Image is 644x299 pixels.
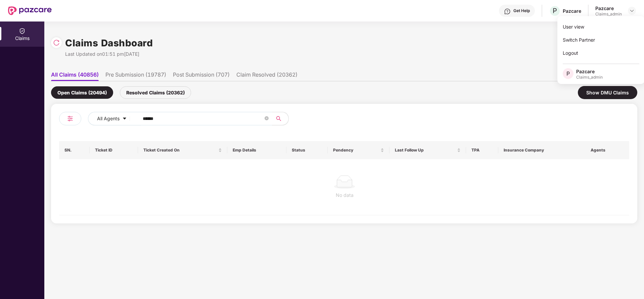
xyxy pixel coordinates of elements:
div: Claims_admin [576,75,603,80]
span: P [566,70,570,78]
span: Pendency [333,147,379,153]
div: Pazcare [563,8,581,14]
th: Ticket ID [90,141,138,159]
div: Get Help [513,8,530,13]
img: svg+xml;base64,PHN2ZyBpZD0iRHJvcGRvd24tMzJ4MzIiIHhtbG5zPSJodHRwOi8vd3d3LnczLm9yZy8yMDAwL3N2ZyIgd2... [629,8,635,13]
th: Insurance Company [498,141,586,159]
th: Last Follow Up [389,141,466,159]
button: All Agentscaret-down [88,112,141,125]
div: Open Claims (20494) [51,86,113,99]
th: SN. [59,141,90,159]
span: caret-down [122,116,127,122]
li: Pre Submission (19787) [105,71,166,81]
span: P [553,7,557,15]
span: Ticket Created On [143,147,217,153]
img: svg+xml;base64,PHN2ZyBpZD0iQ2xhaW0iIHhtbG5zPSJodHRwOi8vd3d3LnczLm9yZy8yMDAwL3N2ZyIgd2lkdGg9IjIwIi... [19,28,26,34]
li: Claim Resolved (20362) [236,71,297,81]
li: All Claims (40856) [51,71,99,81]
span: search [272,116,285,121]
th: Emp Details [227,141,286,159]
span: close-circle [265,116,269,122]
div: Last Updated on 01:51 pm[DATE] [65,50,153,58]
div: Show DMU Claims [578,86,637,99]
div: No data [64,191,625,199]
div: Resolved Claims (20362) [120,86,191,99]
span: Last Follow Up [395,147,456,153]
th: Ticket Created On [138,141,227,159]
th: Status [286,141,328,159]
div: Claims_admin [595,11,622,17]
span: All Agents [97,115,120,122]
th: TPA [466,141,498,159]
div: Pazcare [576,68,603,75]
button: search [272,112,289,125]
li: Post Submission (707) [173,71,230,81]
h1: Claims Dashboard [65,36,153,50]
span: close-circle [265,116,269,120]
img: New Pazcare Logo [8,6,52,15]
div: Pazcare [595,5,622,11]
img: svg+xml;base64,PHN2ZyBpZD0iUmVsb2FkLTMyeDMyIiB4bWxucz0iaHR0cDovL3d3dy53My5vcmcvMjAwMC9zdmciIHdpZH... [53,39,60,46]
th: Agents [585,141,629,159]
img: svg+xml;base64,PHN2ZyB4bWxucz0iaHR0cDovL3d3dy53My5vcmcvMjAwMC9zdmciIHdpZHRoPSIyNCIgaGVpZ2h0PSIyNC... [66,115,74,123]
img: svg+xml;base64,PHN2ZyBpZD0iSGVscC0zMngzMiIgeG1sbnM9Imh0dHA6Ly93d3cudzMub3JnLzIwMDAvc3ZnIiB3aWR0aD... [504,8,511,15]
th: Pendency [328,141,389,159]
